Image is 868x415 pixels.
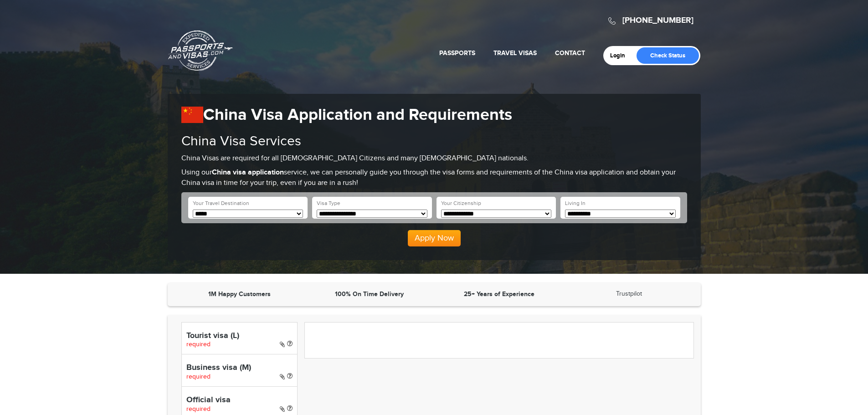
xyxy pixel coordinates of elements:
a: [PHONE_NUMBER] [622,15,693,26]
strong: 100% On Time Delivery [335,290,404,298]
h4: Business visa (M) [186,364,293,373]
label: Your Travel Destination [193,200,249,207]
h2: China Visa Services [181,134,687,149]
a: Passports [439,49,475,57]
p: China Visas are required for all [DEMOGRAPHIC_DATA] Citizens and many [DEMOGRAPHIC_DATA] nationals. [181,154,687,164]
i: Paper Visa [280,374,285,380]
i: Paper Visa [280,406,285,412]
strong: 1M Happy Customers [208,290,271,298]
i: Paper Visa [280,341,285,348]
a: Passports & [DOMAIN_NAME] [168,30,233,71]
a: Travel Visas [493,49,537,57]
p: Using our service, we can personally guide you through the visa forms and requirements of the Chi... [181,168,687,189]
h4: Official visa [186,396,293,405]
span: required [186,373,211,380]
span: required [186,341,211,348]
label: Your Citizenship [441,200,481,207]
a: Login [610,52,632,59]
a: Check Status [637,47,699,64]
h4: Tourist visa (L) [186,332,293,341]
strong: 25+ Years of Experience [464,290,534,298]
label: Visa Type [317,200,340,207]
button: Apply Now [408,230,461,246]
strong: China visa application [212,168,284,177]
span: required [186,405,211,413]
h1: China Visa Application and Requirements [181,105,687,125]
label: Living In [565,200,586,207]
a: Contact [555,49,585,57]
a: Trustpilot [616,290,642,297]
